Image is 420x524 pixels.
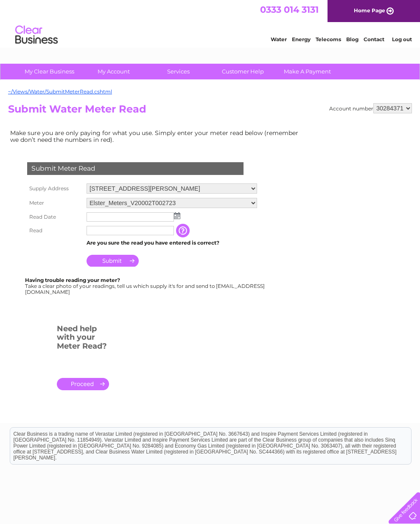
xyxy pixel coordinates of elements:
[25,210,84,224] th: Read Date
[84,237,259,248] td: Are you sure the read you have entered is correct?
[87,255,139,267] input: Submit
[292,36,311,42] a: Energy
[79,64,149,79] a: My Account
[15,22,58,48] img: logo.png
[271,36,287,42] a: Water
[8,88,112,95] a: ~/Views/Water/SubmitMeterRead.cshtml
[174,212,180,219] img: ...
[57,378,109,390] a: .
[143,64,213,79] a: Services
[14,64,84,79] a: My Clear Business
[10,5,411,41] div: Clear Business is a trading name of Verastar Limited (registered in [GEOGRAPHIC_DATA] No. 3667643...
[25,277,266,295] div: Take a clear photo of your readings, tell us which supply it's for and send to [EMAIL_ADDRESS][DO...
[208,64,278,79] a: Customer Help
[25,277,120,283] b: Having trouble reading your meter?
[364,36,384,42] a: Contact
[8,103,412,119] h2: Submit Water Meter Read
[272,64,342,79] a: Make A Payment
[8,127,305,145] td: Make sure you are only paying for what you use. Simply enter your meter read below (remember we d...
[260,4,319,15] a: 0333 014 3131
[346,36,358,42] a: Blog
[25,181,84,196] th: Supply Address
[27,162,244,175] div: Submit Meter Read
[57,323,109,355] h3: Need help with your Meter Read?
[316,36,341,42] a: Telecoms
[392,36,412,42] a: Log out
[25,224,84,237] th: Read
[25,196,84,210] th: Meter
[176,224,191,237] input: Information
[329,103,412,113] div: Account number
